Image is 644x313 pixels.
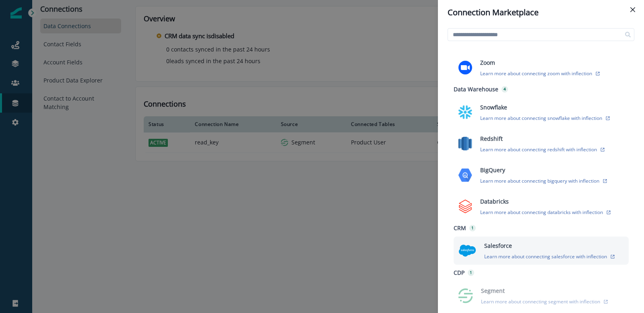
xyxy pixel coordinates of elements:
[480,146,605,153] button: Learn more about connecting redshift with inflection
[458,137,472,150] img: redshift
[458,242,476,259] img: salesforce
[480,115,610,121] button: Learn more about connecting snowflake with inflection
[458,61,472,74] img: zoom
[458,168,472,182] img: bigquery
[480,209,611,216] button: Learn more about connecting databricks with inflection
[458,105,472,119] img: snowflake
[481,286,505,295] p: Segment
[471,225,474,231] p: 1
[480,115,602,121] p: Learn more about connecting snowflake with inflection
[480,103,507,111] p: Snowflake
[481,298,608,305] button: Learn more about connecting segment with inflection
[448,6,634,19] div: Connection Marketplace
[481,298,600,305] p: Learn more about connecting segment with inflection
[504,86,506,92] p: 4
[484,241,512,250] p: Salesforce
[480,197,509,206] p: Databricks
[626,3,639,16] button: Close
[480,177,599,184] p: Learn more about connecting bigquery with inflection
[480,209,603,216] p: Learn more about connecting databricks with inflection
[454,224,466,232] p: CRM
[480,177,607,184] button: Learn more about connecting bigquery with inflection
[480,134,503,143] p: Redshift
[454,268,464,277] p: CDP
[458,288,473,303] img: segment
[470,270,472,276] p: 1
[480,146,597,153] p: Learn more about connecting redshift with inflection
[480,70,592,77] p: Learn more about connecting zoom with inflection
[480,166,505,174] p: BigQuery
[480,58,495,67] p: Zoom
[480,70,600,77] button: Learn more about connecting zoom with inflection
[454,85,498,93] p: Data Warehouse
[484,253,607,260] p: Learn more about connecting salesforce with inflection
[484,253,615,260] button: Learn more about connecting salesforce with inflection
